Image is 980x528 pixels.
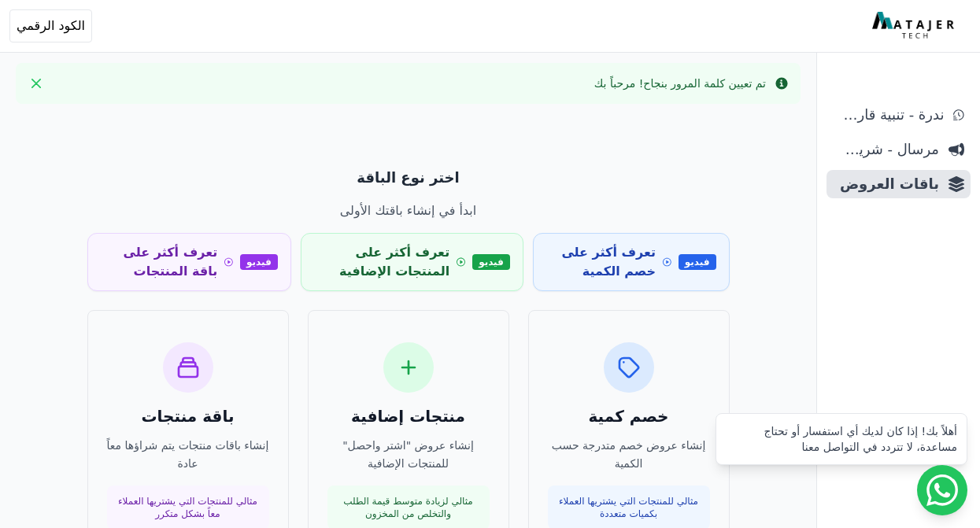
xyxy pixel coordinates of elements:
[87,233,291,291] a: فيديو تعرف أكثر على باقة المنتجات
[327,405,490,427] h3: منتجات إضافية
[101,243,218,281] span: تعرف أكثر على باقة المنتجات
[116,495,260,520] p: مثالي للمنتجات التي يشتريها العملاء معاً بشكل متكرر
[833,138,939,161] span: مرسال - شريط دعاية
[533,233,730,291] a: فيديو تعرف أكثر على خصم الكمية
[472,254,510,270] span: فيديو
[548,405,710,427] h3: خصم كمية
[87,201,730,220] p: ابدأ في إنشاء باقتك الأولى
[679,254,716,270] span: فيديو
[9,9,92,42] button: الكود الرقمي
[17,17,85,35] span: الكود الرقمي
[833,173,939,195] span: باقات العروض
[548,437,710,473] p: إنشاء عروض خصم متدرجة حسب الكمية
[546,243,656,281] span: تعرف أكثر على خصم الكمية
[301,233,523,291] a: فيديو تعرف أكثر على المنتجات الإضافية
[24,71,49,96] button: Close
[337,495,480,520] p: مثالي لزيادة متوسط قيمة الطلب والتخلص من المخزون
[557,495,701,520] p: مثالي للمنتجات التي يشتريها العملاء بكميات متعددة
[314,243,449,281] span: تعرف أكثر على المنتجات الإضافية
[107,437,269,473] p: إنشاء باقات منتجات يتم شراؤها معاً عادة
[87,167,730,189] p: اختر نوع الباقة
[726,423,957,455] div: أهلاً بك! إذا كان لديك أي استفسار أو تحتاج مساعدة، لا تتردد في التواصل معنا
[594,76,766,91] div: تم تعيين كلمة المرور بنجاح! مرحباً بك
[833,104,944,126] span: ندرة - تنبية قارب علي النفاذ
[327,437,490,473] p: إنشاء عروض "اشتر واحصل" للمنتجات الإضافية
[240,254,278,270] span: فيديو
[872,12,958,40] img: MatajerTech Logo
[107,405,269,427] h3: باقة منتجات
